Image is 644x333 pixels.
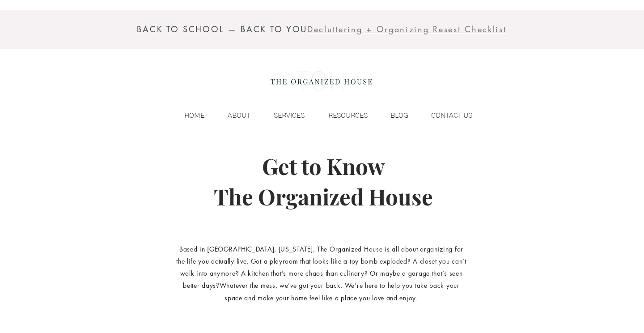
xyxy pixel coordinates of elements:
[166,109,477,122] nav: Site
[307,24,506,34] span: Decluttering + Organizing Resest Checklist
[223,109,254,122] p: ABOUT
[386,109,413,122] p: BLOG
[137,24,307,34] span: BACK TO SCHOOL — BACK TO YOU
[103,151,544,212] h1: Get to Know The Organized House
[309,109,372,122] a: RESOURCES
[427,109,477,122] p: CONTACT US
[413,109,477,122] a: CONTACT US
[324,109,372,122] p: RESOURCES
[176,245,466,290] span: Based in [GEOGRAPHIC_DATA], [US_STATE], The Organized House is all about organizing for the life ...
[307,26,506,34] a: Decluttering + Organizing Resest Checklist
[254,109,309,122] a: SERVICES
[209,109,254,122] a: ABOUT
[269,109,309,122] p: SERVICES
[220,281,460,302] span: Whatever the mess, we’ve got your back. We’re here to help you take back your space and make your...
[267,63,376,99] img: the organized house
[180,109,209,122] p: HOME
[166,109,209,122] a: HOME
[372,109,413,122] a: BLOG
